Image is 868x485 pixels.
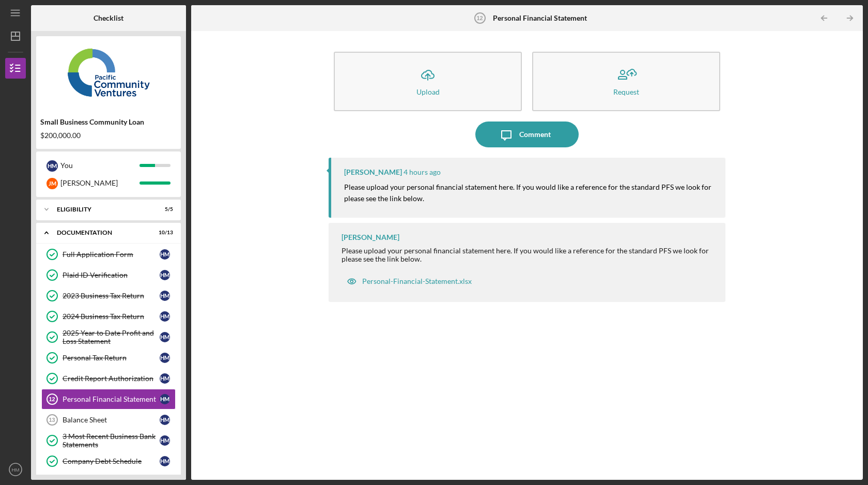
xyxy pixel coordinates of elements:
div: H M [160,332,170,342]
a: Plaid ID VerificationHM [41,265,176,285]
a: 3 Most Recent Business Bank StatementsHM [41,430,176,451]
button: HM [5,459,26,480]
div: H M [47,160,58,172]
div: Personal-Financial-Statement.xlsx [362,277,472,285]
button: Comment [475,122,579,147]
div: 2023 Business Tax Return [63,292,160,300]
div: 3 Most Recent Business Bank Statements [63,432,160,449]
b: Personal Financial Statement [493,14,587,22]
div: Personal Tax Return [63,354,160,362]
div: H M [160,456,170,466]
div: H M [160,394,170,404]
div: Personal Financial Statement [63,395,160,403]
tspan: 12 [476,15,483,21]
div: 5 / 5 [154,206,173,213]
div: 2025 Year to Date Profit and Loss Statement [63,329,160,345]
div: Upload [416,88,440,96]
img: Product logo [36,41,181,103]
mark: Please upload your personal financial statement here. If you would like a reference for the stand... [344,183,713,203]
div: $200,000.00 [40,131,177,140]
a: Credit Report AuthorizationHM [41,368,176,389]
div: Company Debt Schedule [63,457,160,465]
div: Credit Report Authorization [63,374,160,383]
div: H M [160,291,170,301]
a: Personal Tax ReturnHM [41,347,176,368]
div: Eligibility [57,206,147,213]
button: Request [532,52,720,111]
div: Full Application Form [63,250,160,259]
div: J M [47,178,58,189]
div: [PERSON_NAME] [344,168,402,176]
a: 2023 Business Tax ReturnHM [41,285,176,306]
div: [PERSON_NAME] [60,174,139,192]
div: Please upload your personal financial statement here. If you would like a reference for the stand... [342,247,715,263]
text: HM [12,467,20,473]
a: 2024 Business Tax ReturnHM [41,306,176,327]
div: Plaid ID Verification [63,271,160,279]
div: H M [160,353,170,363]
time: 2025-10-14 22:44 [404,168,441,176]
div: You [60,157,139,174]
div: H M [160,270,170,280]
div: H M [160,311,170,322]
div: Documentation [57,230,147,236]
tspan: 12 [49,396,55,402]
div: Balance Sheet [63,416,160,424]
div: Comment [519,122,551,147]
div: Request [613,88,639,96]
b: Checklist [94,14,123,22]
div: 10 / 13 [154,230,173,236]
tspan: 13 [49,417,55,423]
div: H M [160,435,170,446]
div: H M [160,249,170,260]
a: 2025 Year to Date Profit and Loss StatementHM [41,327,176,347]
button: Upload [334,52,522,111]
div: H M [160,373,170,384]
a: 13Balance SheetHM [41,410,176,430]
div: 2024 Business Tax Return [63,312,160,321]
a: Full Application FormHM [41,244,176,265]
a: Company Debt ScheduleHM [41,451,176,472]
div: H M [160,415,170,425]
div: [PERSON_NAME] [342,233,399,241]
a: 12Personal Financial StatementHM [41,389,176,410]
button: Personal-Financial-Statement.xlsx [342,271,477,292]
div: Small Business Community Loan [40,118,177,126]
